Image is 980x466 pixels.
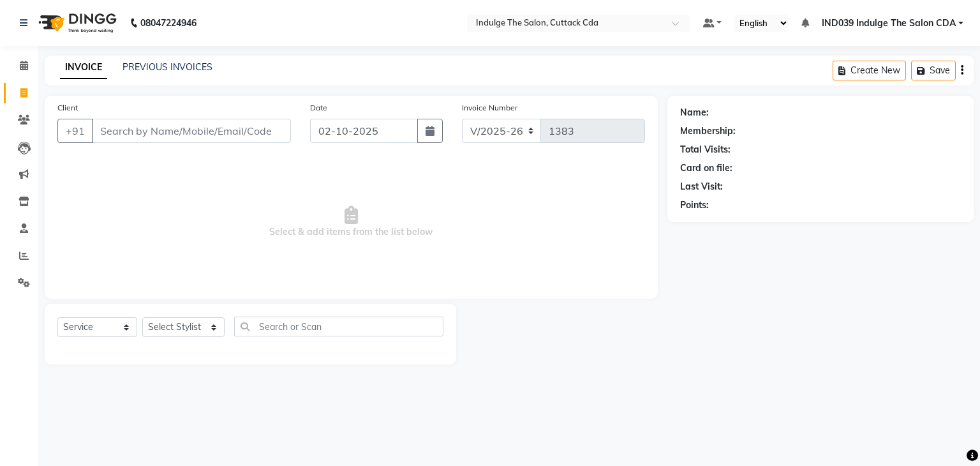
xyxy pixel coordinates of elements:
label: Invoice Number [462,102,517,114]
span: Select & add items from the list below [57,158,645,286]
span: IND039 Indulge The Salon CDA [822,17,956,30]
label: Date [310,102,327,114]
div: Total Visits: [680,143,731,156]
img: logo [33,5,120,41]
div: Card on file: [680,162,732,175]
button: Create New [833,61,906,80]
a: INVOICE [60,56,107,79]
div: Points: [680,199,709,212]
label: Client [57,102,78,114]
button: +91 [57,119,93,143]
button: Save [911,61,956,80]
b: 08047224946 [140,5,197,41]
div: Last Visit: [680,180,723,193]
div: Name: [680,106,709,119]
input: Search or Scan [234,317,443,336]
div: Membership: [680,124,736,138]
input: Search by Name/Mobile/Email/Code [92,119,291,143]
a: PREVIOUS INVOICES [122,61,212,73]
